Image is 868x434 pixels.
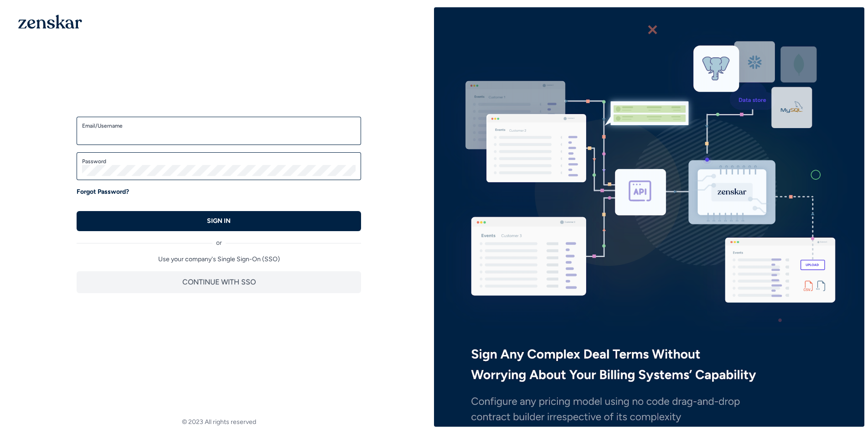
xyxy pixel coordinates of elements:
[207,217,231,226] p: SIGN IN
[77,231,361,248] div: or
[77,255,361,264] p: Use your company's Single Sign-On (SSO)
[77,211,361,231] button: SIGN IN
[82,122,356,129] label: Email/Username
[18,15,82,29] img: 1OGAJ2xQqyY4LXKgY66KYq0eOWRCkrZdAb3gUhuVAqdWPZE9SRJmCz+oDMSn4zDLXe31Ii730ItAGKgCKgCCgCikA4Av8PJUP...
[77,187,129,196] a: Forgot Password?
[82,158,356,165] label: Password
[77,271,361,293] button: CONTINUE WITH SSO
[4,418,434,427] footer: © 2023 All rights reserved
